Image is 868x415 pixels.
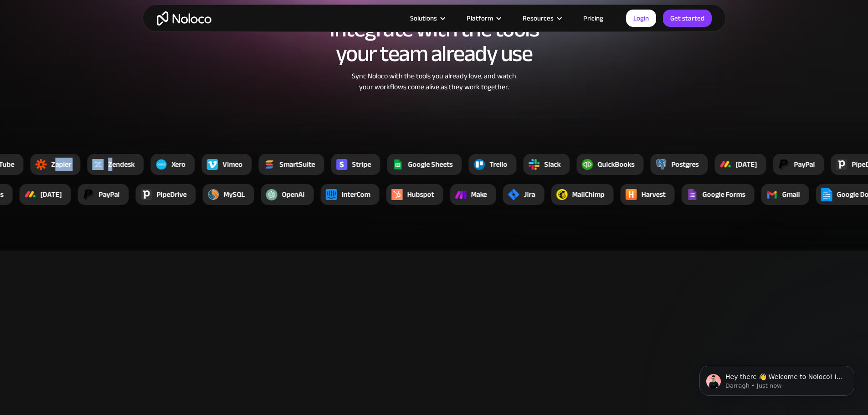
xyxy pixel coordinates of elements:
[313,71,555,92] div: Sync Noloco with the tools you already love, and watch your workflows come alive as they work tog...
[455,12,511,24] div: Platform
[782,189,800,200] div: Gmail
[686,347,868,410] iframe: Intercom notifications message
[352,159,371,170] div: Stripe
[489,159,507,170] div: Trello
[597,159,634,170] div: QuickBooks
[663,10,712,27] a: Get started
[703,189,745,200] div: Google Forms
[572,12,615,24] a: Pricing
[222,159,242,170] div: Vimeo
[511,12,572,24] div: Resources
[642,189,666,200] div: Harvest
[152,17,717,66] h2: Integrate with the tools your team already use
[407,189,434,200] div: Hubspot
[471,189,487,200] div: Make
[51,159,71,170] div: Zapier
[626,10,656,27] a: Login
[41,189,62,200] div: [DATE]
[572,189,605,200] div: MailChimp
[524,189,535,200] div: Jira
[671,159,699,170] div: Postgres
[399,12,455,24] div: Solutions
[99,189,120,200] div: PayPal
[279,159,315,170] div: SmartSuite
[157,11,211,26] a: home
[342,189,370,200] div: InterCom
[224,189,245,200] div: MySQL
[794,159,815,170] div: PayPal
[108,159,134,170] div: Zendesk
[735,159,757,170] div: [DATE]
[408,159,452,170] div: Google Sheets
[544,159,560,170] div: Slack
[282,189,305,200] div: OpenAi
[467,12,493,24] div: Platform
[410,12,437,24] div: Solutions
[171,159,185,170] div: Xero
[523,12,554,24] div: Resources
[157,189,187,200] div: PipeDrive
